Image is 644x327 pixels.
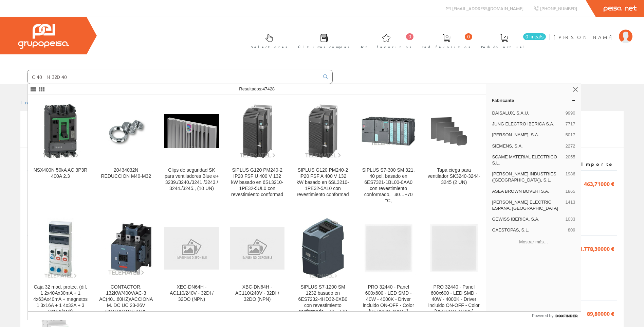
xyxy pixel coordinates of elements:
span: [PERSON_NAME] ELECTRIC ESPAÑA, [GEOGRAPHIC_DATA] [492,199,563,211]
div: PRO 32440 - Panel 600x600 - LED SMD - 40W - 4000K - Driver incluido ON-OFF - Color [PERSON_NAME] ... [361,284,416,321]
div: XBC-DN64H - AC110/240V - 32DI / 32DO (NPN) [230,284,284,303]
span: SIEMENS, S.A. [492,143,563,149]
span: Últimas compras [298,44,350,50]
span: Pedido actual [481,44,527,50]
img: XEC-DN64H - AC110/240V - 32DI / 32DO (NPN) [164,227,219,270]
span: 809 [568,227,575,233]
div: XEC-DN64H - AC110/240V - 32DI / 32DO (NPN) [164,284,219,303]
img: SIPLUS G120 PM240-2 IP20 FSF U 400 V 132 kW basado en 6SL3210-1PE32-5UL0 con revestimiento conformad [230,104,284,158]
span: 89,80000 € [587,307,614,319]
img: SIPLUS G120 PM240-2 IP20 FSF A 400 V 132 kW basado en 6SL3210-1PE32-5AL0 con revestimiento conformad [296,104,350,158]
span: 9990 [565,110,575,116]
span: 0 [465,33,472,40]
div: CONTACTOR, 132KW/400V/AC-3 AC(40...60HZ)/ACCIONAM. DC UC 23-26V CONTACTOS AUX. 2NA+2NC 3 POLOS, TAMA [99,284,153,327]
span: Powered by [532,313,553,319]
span: 2272 [565,143,575,149]
img: SIPLUS S7-1200 SM 1232 basado en 6ES7232-4HD32-0XB0 con revestimiento conformado, –40…+70 °C, arranq [301,218,344,279]
span: GAESTOPAS, S.L. [492,227,565,233]
span: 463,71000 € [584,177,614,189]
a: SIPLUS G120 PM240-2 IP20 FSF A 400 V 132 kW basado en 6SL3210-1PE32-5AL0 con revestimiento confor... [290,95,355,212]
span: 5017 [565,132,575,138]
div: SIPLUS G120 PM240-2 IP20 FSF A 400 V 132 kW basado en 6SL3210-1PE32-5AL0 con revestimiento conformad [296,167,350,198]
span: 7717 [565,121,575,127]
img: CONTACTOR, 132KW/400V/AC-3 AC(40...60HZ)/ACCIONAM. DC UC 23-26V CONTACTOS AUX. 2NA+2NC 3 POLOS, TAMA [99,221,153,275]
span: 1413 [565,199,575,211]
span: Pedido Preparación #12/1117061 Fecha: [DATE] Cliente: 120606 - E.[PERSON_NAME] [27,119,168,144]
span: [PERSON_NAME] INDUSTRIES ([GEOGRAPHIC_DATA]), S.L. [492,171,563,183]
img: SIPLUS S7-300 SM 321, 40 pol. basado en 6ES7321-1BL00-0AA0 con revestimiento conformado, –40…+70 °C, [361,116,416,146]
div: PRO 32440 - Panel 600x600 - LED SMD - 40W - 4000K - Driver incluido ON-OFF - Color [PERSON_NAME] ... [427,284,481,321]
div: SIPLUS S7-300 SM 321, 40 pol. basado en 6ES7321-1BL00-0AA0 con revestimiento conformado, –40…+70 °C, [361,167,416,204]
img: PRO 32440 - Panel 600x600 - LED SMD - 40W - 4000K - Driver incluido ON-OFF - Color Blanco técnico [361,222,416,275]
span: Art. favoritos [361,44,412,50]
span: ASEA BROWN BOVERI S.A. [492,188,563,194]
a: Inicio [20,99,49,105]
span: [PHONE_NUMBER] [540,5,577,11]
a: [PERSON_NAME] [553,28,632,35]
div: Clips de seguridad SK para ventiladores Blue e+ 3239./3240./3241./3243./3244./3245., (10 UN) [164,167,219,192]
span: 1.778,30000 € [579,242,614,254]
button: Mostrar más… [489,236,578,247]
img: Tapa ciega para ventilador SK3240-3244-3245 (2 UN) [427,113,481,150]
img: XBC-DN64H - AC110/240V - 32DI / 32DO (NPN) [230,227,284,270]
a: SIPLUS G120 PM240-2 IP20 FSF U 400 V 132 kW basado en 6SL3210-1PE32-5UL0 con revestimiento confor... [225,95,290,212]
span: [EMAIL_ADDRESS][DOMAIN_NAME] [452,5,523,11]
img: PRO 32440 - Panel 600x600 - LED SMD - 40W - 4000K - Driver incluido ON-OFF - Color Blanco técnico [427,221,481,275]
img: 20434032N REDUCCION M40-M32 [99,111,153,152]
span: SCAME MATERIAL ELECTRICO S.L. [492,154,563,166]
span: 1865 [565,188,575,194]
span: [PERSON_NAME], S.A. [492,132,563,138]
img: NSX400N 50kA AC 3P3R 400A 2.3 [33,104,88,158]
img: Caja 32 mod. protec. (dif. 1 2x40Ax30mA + 1 4x63Ax40mA + magnetos 1 3x16A + 1 4x32A + 3 2x16A(1M)) [36,218,85,279]
span: 1033 [565,216,575,222]
span: GEWISS IBERICA, S.A. [492,216,563,222]
span: 0 línea/s [523,33,546,40]
span: 1986 [565,171,575,183]
th: Importe [577,158,617,170]
a: 20434032N REDUCCION M40-M32 20434032N REDUCCION M40-M32 [93,95,159,212]
a: NSX400N 50kA AC 3P3R 400A 2.3 NSX400N 50kA AC 3P3R 400A 2.3 [28,95,93,212]
div: Caja 32 mod. protec. (dif. 1 2x40Ax30mA + 1 4x63Ax40mA + magnetos 1 3x16A + 1 4x32A + 3 2x16A(1M)) [33,284,88,315]
span: Ped. favoritos [422,44,471,50]
a: Últimas compras [291,28,353,53]
img: Grupo Peisa [18,24,69,49]
div: 20434032N REDUCCION M40-M32 [99,167,153,179]
span: 2055 [565,154,575,166]
span: [PERSON_NAME] [553,34,615,40]
img: Clips de seguridad SK para ventiladores Blue e+ 3239./3240./3241./3243./3244./3245., (10 UN) [164,104,219,158]
span: DAISALUX, S.A.U. [492,110,563,116]
span: Selectores [251,44,288,50]
span: JUNG ELECTRO IBERICA S.A. [492,121,563,127]
a: Powered by [532,312,581,320]
div: SIPLUS S7-1200 SM 1232 basado en 6ES7232-4HD32-0XB0 con revestimiento conformado, –40…+70 °C, arranq [296,284,350,321]
input: Buscar ... [27,70,319,84]
a: Selectores [244,28,291,53]
a: SIPLUS S7-300 SM 321, 40 pol. basado en 6ES7321-1BL00-0AA0 con revestimiento conformado, –40…+70 ... [356,95,421,212]
span: Resultados: [239,86,275,91]
span: 47428 [262,86,275,91]
a: Clips de seguridad SK para ventiladores Blue e+ 3239./3240./3241./3243./3244./3245., (10 UN) Clip... [159,95,224,212]
span: 0 [406,33,413,40]
a: Fabricante [486,95,581,106]
div: Tapa ciega para ventilador SK3240-3244-3245 (2 UN) [427,167,481,186]
div: NSX400N 50kA AC 3P3R 400A 2.3 [33,167,88,179]
div: SIPLUS G120 PM240-2 IP20 FSF U 400 V 132 kW basado en 6SL3210-1PE32-5UL0 con revestimiento conformad [230,167,284,198]
a: Tapa ciega para ventilador SK3240-3244-3245 (2 UN) Tapa ciega para ventilador SK3240-3244-3245 (2... [421,95,486,212]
